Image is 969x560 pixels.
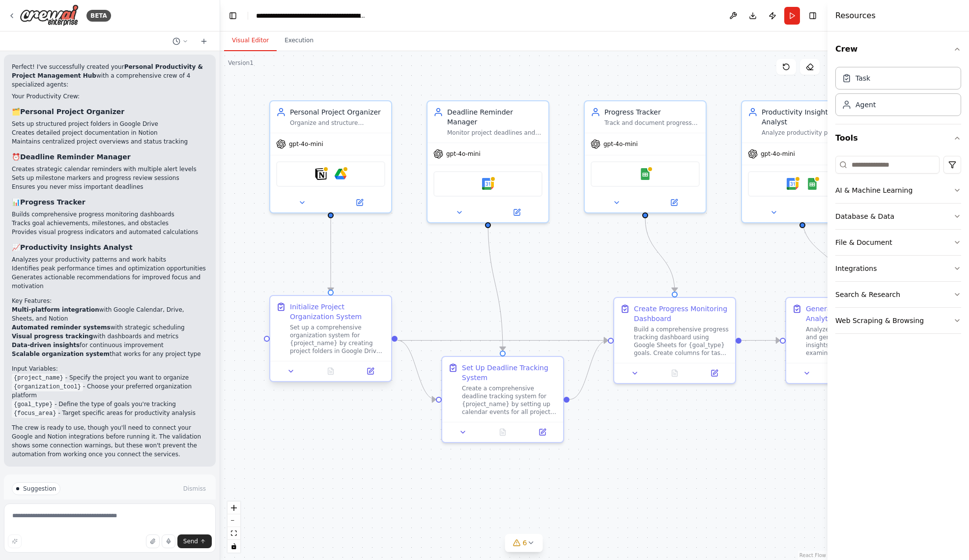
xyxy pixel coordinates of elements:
[12,342,80,349] strong: Data-driven insights
[181,484,208,494] button: Dismiss
[570,335,608,404] g: Edge from 054bb457-e78f-4c54-94db-4105c8daf79e to 5224c244-41c7-4890-ad49-2e82d06543e9
[12,228,208,236] li: Provides visual progress indicators and automated calculations
[835,264,877,273] div: Integrations
[447,129,542,137] div: Monitor project deadlines and create calendar reminders for important dates related to {project_n...
[23,485,56,493] span: Suggestion
[523,538,527,548] span: 6
[482,178,494,190] img: Google Calendar
[12,409,58,418] code: {focus_area}
[835,152,961,342] div: Tools
[806,178,818,190] img: Google Sheets
[835,237,892,247] div: File & Document
[835,308,961,333] button: Web Scraping & Browsing
[310,365,352,377] button: No output available
[12,296,208,305] h2: Key Features:
[654,367,696,379] button: No output available
[269,297,392,384] div: Initialize Project Organization SystemSet up a comprehensive organization system for {project_nam...
[228,527,240,540] button: fit view
[462,363,557,383] div: Set Up Deadline Tracking System
[806,9,820,23] button: Hide right sidebar
[228,540,240,553] button: toggle interactivity
[12,409,208,417] li: - Target specific areas for productivity analysis
[398,335,608,345] g: Edge from 2cbcd504-35ee-4ee0-acd4-6e8fb983c1e7 to 5224c244-41c7-4890-ad49-2e82d06543e9
[483,218,508,351] g: Edge from 2308a19e-bea5-49ec-9634-bd57bbfd2de2 to 054bb457-e78f-4c54-94db-4105c8daf79e
[12,165,208,174] li: Creates strategic calendar reminders with multiple alert levels
[12,333,93,340] strong: Visual progress tracking
[12,119,208,128] li: Sets up structured project folders in Google Drive
[835,316,924,325] div: Web Scraping & Browsing
[12,305,208,323] li: with Google Calendar, Drive, Sheets, and Notion
[803,206,859,218] button: Open in side panel
[335,168,346,180] img: Google Drive
[12,383,83,391] code: {organization_tool}
[835,230,961,255] button: File & Document
[12,219,208,228] li: Tracks goal achievements, milestones, and obstacles
[835,63,961,124] div: Crew
[835,185,912,195] div: AI & Machine Learning
[640,218,680,292] g: Edge from eb06d04c-a68d-4d28-b7bf-abae9f8b6b27 to 5224c244-41c7-4890-ad49-2e82d06543e9
[277,30,321,51] button: Execution
[639,168,651,180] img: Google Sheets
[806,325,901,357] div: Analyze productivity patterns and generate comprehensive insights for {focus_area} by examining c...
[762,107,857,127] div: Productivity Insights Analyst
[525,426,559,438] button: Open in side panel
[12,242,208,252] h3: 📈
[196,35,212,47] button: Start a new chat
[785,297,908,384] div: Generate Productivity Analytics ReportAnalyze productivity patterns and generate comprehensive in...
[441,356,564,443] div: Set Up Deadline Tracking SystemCreate a comprehensive deadline tracking system for {project_name}...
[835,204,961,229] button: Database & Data
[12,152,208,162] h3: ⏰
[12,210,208,219] li: Builds comprehensive progress monitoring dashboards
[228,514,240,527] button: zoom out
[806,304,901,324] div: Generate Productivity Analytics Report
[8,534,22,548] button: Improve this prompt
[398,335,436,404] g: Edge from 2cbcd504-35ee-4ee0-acd4-6e8fb983c1e7 to 054bb457-e78f-4c54-94db-4105c8daf79e
[12,351,110,357] strong: Scalable organization system
[584,100,707,213] div: Progress TrackerTrack and document progress on {goal_type} goals by creating and maintaining prog...
[835,290,900,299] div: Search & Research
[353,365,387,377] button: Open in side panel
[290,107,385,117] div: Personal Project Organizer
[12,373,208,382] li: - Specify the project you want to organize
[12,273,208,291] li: Generates actionable recommendations for improved focus and motivation
[290,324,385,355] div: Set up a comprehensive organization system for {project_name} by creating project folders in Goog...
[20,108,124,116] strong: Personal Project Organizer
[835,35,961,63] button: Crew
[162,534,175,548] button: Click to speak your automation idea
[12,400,55,409] code: {goal_type}
[835,256,961,281] button: Integrations
[835,211,894,221] div: Database & Data
[741,100,864,223] div: Productivity Insights AnalystAnalyze productivity patterns and provide actionable insights for {f...
[256,11,367,21] nav: breadcrumb
[799,553,826,558] a: React Flow attribution
[462,384,557,416] div: Create a comprehensive deadline tracking system for {project_name} by setting up calendar events ...
[226,9,240,23] button: Hide left sidebar
[634,325,729,357] div: Build a comprehensive progress tracking dashboard using Google Sheets for {goal_type} goals. Crea...
[12,323,208,332] li: with strategic scheduling
[482,426,524,438] button: No output available
[12,182,208,191] li: Ensures you never miss important deadlines
[20,198,85,206] strong: Progress Tracker
[12,264,208,273] li: Identifies peak performance times and optimization opportunities
[228,501,240,553] div: React Flow controls
[146,534,160,548] button: Upload files
[603,140,638,148] span: gpt-4o-mini
[835,10,876,22] h4: Resources
[12,374,65,383] code: {project_name}
[697,367,731,379] button: Open in side panel
[835,282,961,307] button: Search & Research
[332,197,387,208] button: Open in side panel
[427,100,549,223] div: Deadline Reminder ManagerMonitor project deadlines and create calendar reminders for important da...
[835,124,961,152] button: Tools
[12,382,208,400] li: - Choose your preferred organization platform
[12,62,208,89] p: Perfect! I've successfully created your with a comprehensive crew of 4 specialized agents:
[762,129,857,137] div: Analyze productivity patterns and provide actionable insights for {focus_area} by examining calen...
[761,150,795,158] span: gpt-4o-mini
[20,243,133,251] strong: Productivity Insights Analyst
[289,140,323,148] span: gpt-4o-mini
[177,534,212,548] button: Send
[634,304,729,324] div: Create Progress Monitoring Dashboard
[86,10,111,22] div: BETA
[835,177,961,203] button: AI & Machine Learning
[12,107,208,117] h3: 🗂️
